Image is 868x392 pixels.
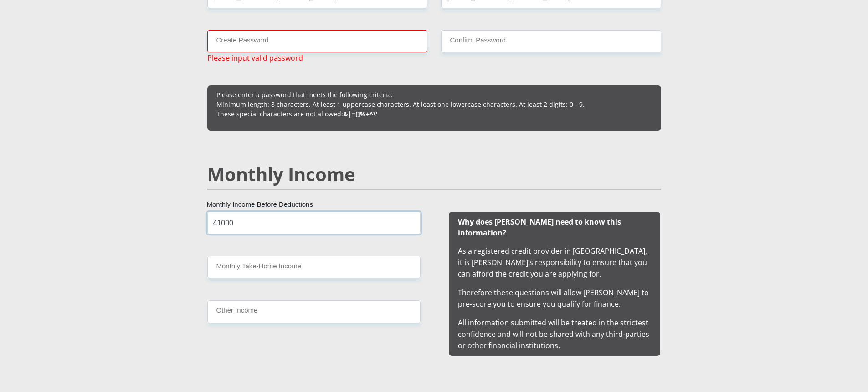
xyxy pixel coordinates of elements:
[207,52,303,63] span: Please input valid password
[207,256,421,278] input: Monthly Take Home Income
[207,212,421,234] input: Monthly Income Before Deductions
[343,110,378,118] b: &|=[]%+^\'
[441,30,661,52] input: Confirm Password
[458,217,621,238] b: Why does [PERSON_NAME] need to know this information?
[458,216,651,350] span: As a registered credit provider in [GEOGRAPHIC_DATA], it is [PERSON_NAME]’s responsibility to ens...
[216,90,652,119] p: Please enter a password that meets the following criteria: Minimum length: 8 characters. At least...
[207,300,421,323] input: Other Income
[207,163,661,185] h2: Monthly Income
[207,30,427,52] input: Create Password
